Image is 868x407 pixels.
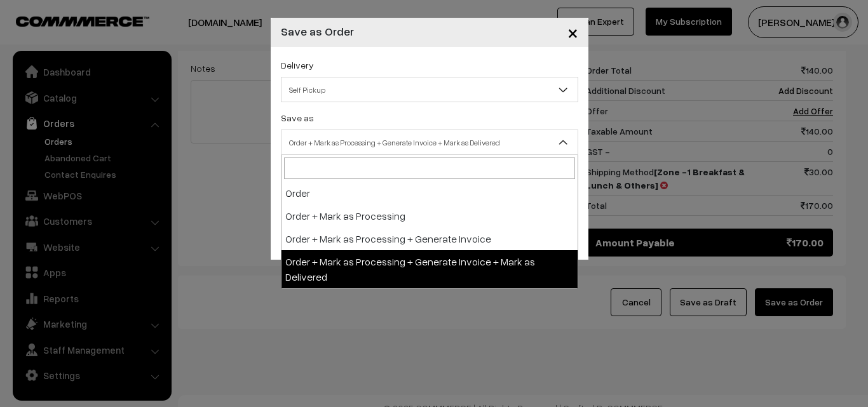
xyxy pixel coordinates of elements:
[281,182,578,204] li: Order
[281,23,354,40] h4: Save as Order
[567,20,578,44] span: ×
[281,204,578,227] li: Order + Mark as Processing
[281,58,314,72] label: Delivery
[281,227,578,250] li: Order + Mark as Processing + Generate Invoice
[281,131,578,154] span: Order + Mark as Processing + Generate Invoice + Mark as Delivered
[281,77,578,102] span: Self Pickup
[557,13,588,52] button: Close
[281,111,314,124] label: Save as
[281,130,578,155] span: Order + Mark as Processing + Generate Invoice + Mark as Delivered
[281,79,578,101] span: Self Pickup
[281,250,578,288] li: Order + Mark as Processing + Generate Invoice + Mark as Delivered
